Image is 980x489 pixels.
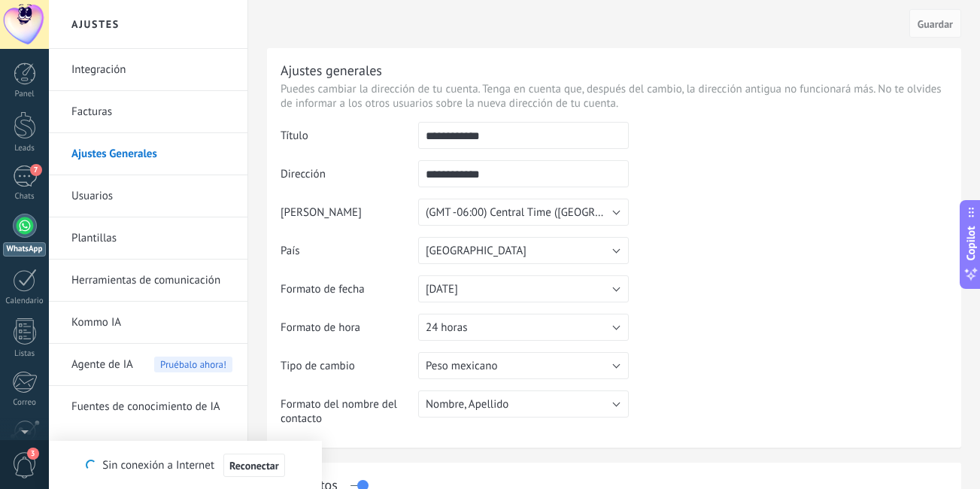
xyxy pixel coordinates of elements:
[418,199,629,226] button: (GMT -06:00) Central Time ([GEOGRAPHIC_DATA] & [GEOGRAPHIC_DATA])
[281,275,418,314] td: Formato de fecha
[426,282,458,296] span: [DATE]
[49,133,247,175] li: Ajustes Generales
[281,62,382,79] div: Ajustes generales
[49,217,247,260] li: Plantillas
[229,460,279,471] span: Reconectar
[71,344,133,386] span: Agente de IA
[418,275,629,302] button: [DATE]
[3,242,46,257] div: WhatsApp
[909,9,961,38] button: Guardar
[418,352,629,379] button: Peso mexicano
[418,390,629,418] button: Nombre, Apellido
[3,90,47,99] div: Panel
[71,49,232,91] a: Integración
[71,91,232,133] a: Facturas
[49,49,247,91] li: Integración
[71,133,232,175] a: Ajustes Generales
[49,386,247,427] li: Fuentes de conocimiento de IA
[27,448,39,460] span: 3
[281,314,418,352] td: Formato de hora
[918,19,953,29] span: Guardar
[426,320,467,335] span: 24 horas
[30,164,42,176] span: 7
[281,82,948,111] p: Puedes cambiar la dirección de tu cuenta. Tenga en cuenta que, después del cambio, la dirección a...
[3,349,47,359] div: Listas
[49,91,247,133] li: Facturas
[3,296,47,306] div: Calendario
[963,226,978,261] span: Copilot
[281,390,418,437] td: Formato del nombre del contacto
[86,453,284,478] div: Sin conexión a Internet
[71,260,232,302] a: Herramientas de comunicación
[426,359,497,373] span: Peso mexicano
[71,302,232,344] a: Kommo IA
[49,175,247,217] li: Usuarios
[418,314,629,341] button: 24 horas
[281,199,418,237] td: [PERSON_NAME]
[281,160,418,199] td: Dirección
[418,237,629,264] button: [GEOGRAPHIC_DATA]
[3,144,47,153] div: Leads
[3,192,47,202] div: Chats
[71,344,232,386] a: Agente de IAPruébalo ahora!
[71,386,232,428] a: Fuentes de conocimiento de IA
[49,260,247,302] li: Herramientas de comunicación
[154,357,232,372] span: Pruébalo ahora!
[281,237,418,275] td: País
[281,352,418,390] td: Tipo de cambio
[71,175,232,217] a: Usuarios
[3,398,47,408] div: Correo
[49,344,247,386] li: Agente de IA
[49,302,247,344] li: Kommo IA
[426,244,526,258] span: [GEOGRAPHIC_DATA]
[223,454,285,478] button: Reconectar
[71,217,232,260] a: Plantillas
[426,205,777,220] span: (GMT -06:00) Central Time ([GEOGRAPHIC_DATA] & [GEOGRAPHIC_DATA])
[281,122,418,160] td: Título
[426,397,508,412] span: Nombre, Apellido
